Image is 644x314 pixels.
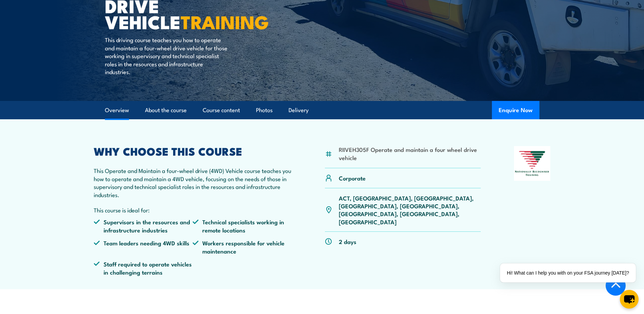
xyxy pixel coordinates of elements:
[94,218,193,234] li: Supervisors in the resources and infrastructure industries
[192,239,292,255] li: Workers responsible for vehicle maintenance
[339,194,481,226] p: ACT, [GEOGRAPHIC_DATA], [GEOGRAPHIC_DATA], [GEOGRAPHIC_DATA], [GEOGRAPHIC_DATA], [GEOGRAPHIC_DATA...
[256,101,273,119] a: Photos
[492,101,539,119] button: Enquire Now
[192,218,292,234] li: Technical specialists working in remote locations
[145,101,187,119] a: About the course
[339,238,356,245] p: 2 days
[94,206,292,214] p: This course is ideal for:
[339,174,366,182] p: Corporate
[289,101,309,119] a: Delivery
[105,101,129,119] a: Overview
[203,101,240,119] a: Course content
[94,146,292,156] h2: WHY CHOOSE THIS COURSE
[105,36,229,75] p: This driving course teaches you how to operate and maintain a four-wheel drive vehicle for those ...
[514,146,551,181] img: Nationally Recognised Training logo.
[500,263,636,282] div: Hi! What can I help you with on your FSA journey [DATE]?
[94,239,193,255] li: Team leaders needing 4WD skills
[181,7,269,35] strong: TRAINING
[94,260,193,276] li: Staff required to operate vehicles in challenging terrains
[339,145,481,161] li: RIIVEH305F Operate and maintain a four wheel drive vehicle
[620,290,639,309] button: chat-button
[94,167,292,198] p: This Operate and Maintain a four-wheel drive (4WD) Vehicle course teaches you how to operate and ...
